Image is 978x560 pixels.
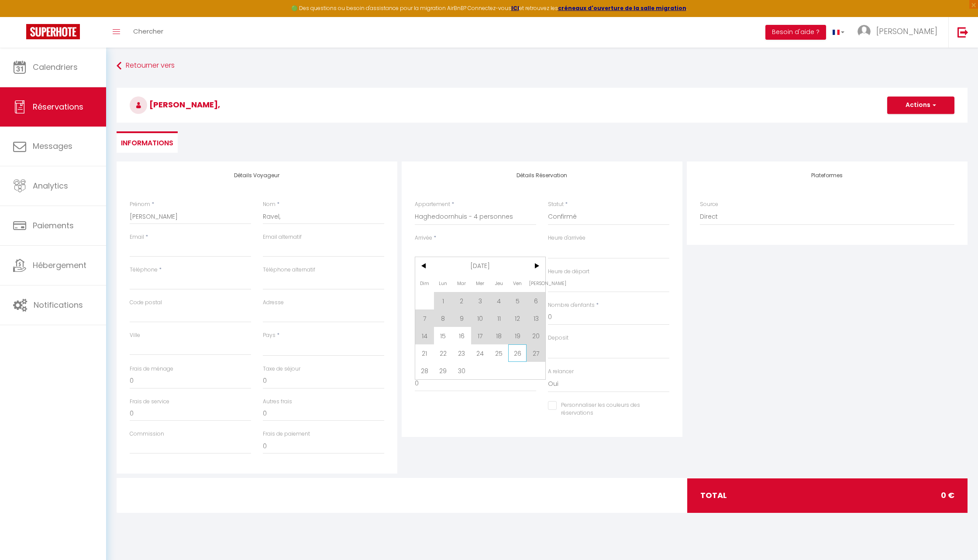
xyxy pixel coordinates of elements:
span: 26 [508,344,527,362]
h4: Plateformes [700,172,954,179]
span: Dim [415,275,434,292]
label: Téléphone alternatif [263,266,315,274]
span: 1 [434,292,453,309]
label: Email [130,233,144,241]
span: 24 [471,344,490,362]
label: Frais de ménage [130,365,173,373]
span: 30 [452,362,471,379]
span: 9 [452,309,471,327]
span: 19 [508,327,527,344]
button: Actions [887,96,954,114]
button: Besoin d'aide ? [765,25,826,40]
a: Chercher [127,17,170,48]
label: Frais de service [130,398,169,406]
span: [PERSON_NAME] [876,26,937,37]
span: 21 [415,344,434,362]
span: 14 [415,327,434,344]
span: 7 [415,309,434,327]
h4: Détails Réservation [415,172,669,179]
span: 16 [452,327,471,344]
span: 29 [434,362,453,379]
span: 25 [489,344,508,362]
span: 13 [527,309,545,327]
span: 11 [489,309,508,327]
span: Paiements [33,220,74,231]
span: Mar [452,275,471,292]
span: 0 € [941,489,954,502]
span: [PERSON_NAME], [130,99,220,110]
label: Autres frais [263,398,292,406]
span: 18 [489,327,508,344]
a: Retourner vers [117,58,968,74]
span: 27 [527,344,545,362]
label: Commission [130,430,164,438]
span: 20 [527,327,545,344]
span: < [415,257,434,275]
a: ICI [511,4,519,12]
label: Email alternatif [263,233,302,241]
img: Super Booking [26,24,80,39]
span: 15 [434,327,453,344]
span: 28 [415,362,434,379]
label: Heure de départ [548,268,589,276]
span: 4 [489,292,508,309]
span: 23 [452,344,471,362]
label: Source [700,200,718,209]
span: 8 [434,309,453,327]
label: Nombre d'enfants [548,301,595,309]
label: Arrivée [415,234,432,242]
label: A relancer [548,368,574,376]
button: Ouvrir le widget de chat LiveChat [7,3,33,30]
label: Nom [263,200,275,209]
div: total [687,478,968,512]
li: Informations [117,131,178,153]
label: Prénom [130,200,150,209]
span: Calendriers [33,62,78,72]
span: 5 [508,292,527,309]
span: [PERSON_NAME] [527,275,545,292]
span: Réservations [33,101,83,112]
img: logout [957,27,968,38]
h4: Détails Voyageur [130,172,384,179]
label: Adresse [263,299,284,307]
span: 6 [527,292,545,309]
span: Hébergement [33,260,86,271]
a: ... [PERSON_NAME] [851,17,948,48]
span: 12 [508,309,527,327]
span: Ven [508,275,527,292]
span: Jeu [489,275,508,292]
label: Pays [263,331,275,340]
span: 17 [471,327,490,344]
span: Analytics [33,180,68,191]
span: [DATE] [434,257,527,275]
span: Chercher [133,27,163,36]
span: Messages [33,141,72,151]
span: 22 [434,344,453,362]
img: ... [857,25,871,38]
label: Téléphone [130,266,158,274]
span: 2 [452,292,471,309]
span: Lun [434,275,453,292]
span: Notifications [34,299,83,310]
label: Taxe de séjour [263,365,300,373]
span: 10 [471,309,490,327]
label: Code postal [130,299,162,307]
a: créneaux d'ouverture de la salle migration [558,4,686,12]
span: 3 [471,292,490,309]
label: Ville [130,331,140,340]
label: Deposit [548,334,568,342]
label: Frais de paiement [263,430,310,438]
label: Statut [548,200,564,209]
label: Appartement [415,200,450,209]
label: Heure d'arrivée [548,234,585,242]
span: Mer [471,275,490,292]
span: > [527,257,545,275]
